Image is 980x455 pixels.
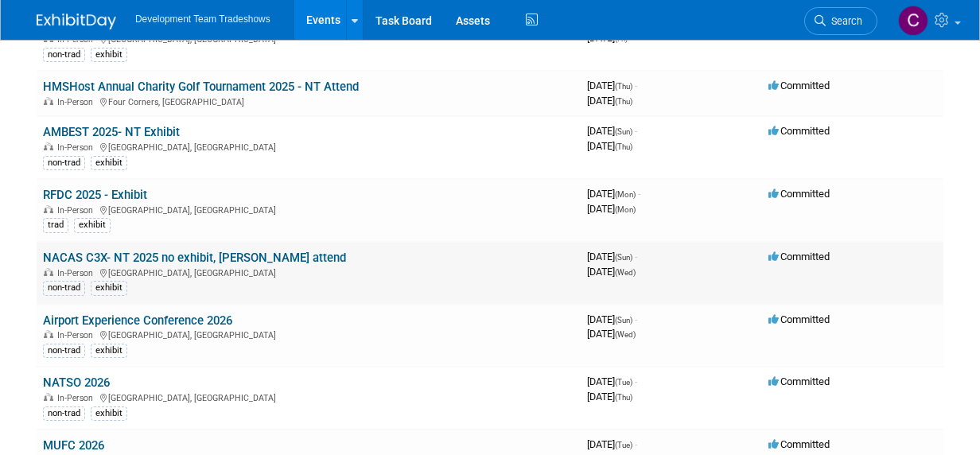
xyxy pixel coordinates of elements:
img: In-Person Event [44,205,53,213]
a: NATSO 2026 [43,375,110,390]
span: Committed [768,438,830,450]
span: Committed [768,313,830,325]
div: exhibit [91,344,127,358]
span: In-Person [57,393,98,403]
img: Courtney Perkins [898,6,928,36]
img: In-Person Event [44,97,53,105]
a: RFDC 2025 - Exhibit [43,188,147,202]
span: (Sun) [615,316,632,325]
span: - [635,375,637,387]
img: In-Person Event [44,330,53,338]
div: [GEOGRAPHIC_DATA], [GEOGRAPHIC_DATA] [43,203,574,216]
div: [GEOGRAPHIC_DATA], [GEOGRAPHIC_DATA] [43,266,574,278]
div: [GEOGRAPHIC_DATA], [GEOGRAPHIC_DATA] [43,140,574,153]
span: (Wed) [615,268,636,277]
div: Four Corners, [GEOGRAPHIC_DATA] [43,95,574,107]
a: Airport Experience Conference 2026 [43,313,232,328]
span: - [635,80,637,91]
span: Committed [768,125,830,137]
span: In-Person [57,330,98,340]
span: [DATE] [587,188,640,200]
span: (Tue) [615,441,632,449]
span: (Thu) [615,82,632,91]
img: In-Person Event [44,393,53,401]
div: exhibit [91,156,127,170]
div: [GEOGRAPHIC_DATA], [GEOGRAPHIC_DATA] [43,328,574,340]
span: (Thu) [615,142,632,151]
div: trad [43,218,68,232]
div: non-trad [43,406,85,421]
span: (Sun) [615,127,632,136]
div: exhibit [91,406,127,421]
span: In-Person [57,268,98,278]
a: NACAS C3X- NT 2025 no exhibit, [PERSON_NAME] attend [43,251,346,265]
span: [DATE] [587,438,637,450]
span: [DATE] [587,95,632,107]
div: non-trad [43,344,85,358]
span: Development Team Tradeshows [135,14,270,25]
span: [DATE] [587,266,636,278]
span: [DATE] [587,203,636,215]
span: (Wed) [615,330,636,339]
a: Search [804,7,877,35]
span: (Mon) [615,205,636,214]
span: [DATE] [587,328,636,340]
span: [DATE] [587,313,637,325]
span: (Thu) [615,393,632,402]
span: (Mon) [615,190,636,199]
div: [GEOGRAPHIC_DATA], [GEOGRAPHIC_DATA] [43,391,574,403]
span: Committed [768,80,830,91]
img: In-Person Event [44,268,53,276]
span: - [635,251,637,262]
span: [DATE] [587,80,637,91]
span: [DATE] [587,140,632,152]
a: MUFC 2026 [43,438,104,453]
div: exhibit [91,281,127,295]
span: [DATE] [587,251,637,262]
div: non-trad [43,48,85,62]
span: - [635,125,637,137]
div: non-trad [43,156,85,170]
span: In-Person [57,97,98,107]
div: exhibit [74,218,111,232]
div: non-trad [43,281,85,295]
img: ExhibitDay [37,14,116,29]
span: [DATE] [587,391,632,402]
span: Committed [768,251,830,262]
span: Search [826,15,862,27]
span: (Tue) [615,378,632,387]
a: AMBEST 2025- NT Exhibit [43,125,180,139]
a: HMSHost Annual Charity Golf Tournament 2025 - NT Attend [43,80,359,94]
img: In-Person Event [44,142,53,150]
span: In-Person [57,205,98,216]
span: Committed [768,375,830,387]
span: - [638,188,640,200]
span: In-Person [57,142,98,153]
span: - [635,313,637,325]
span: (Thu) [615,97,632,106]
span: Committed [768,188,830,200]
span: - [635,438,637,450]
span: [DATE] [587,375,637,387]
span: [DATE] [587,125,637,137]
span: (Sun) [615,253,632,262]
div: exhibit [91,48,127,62]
